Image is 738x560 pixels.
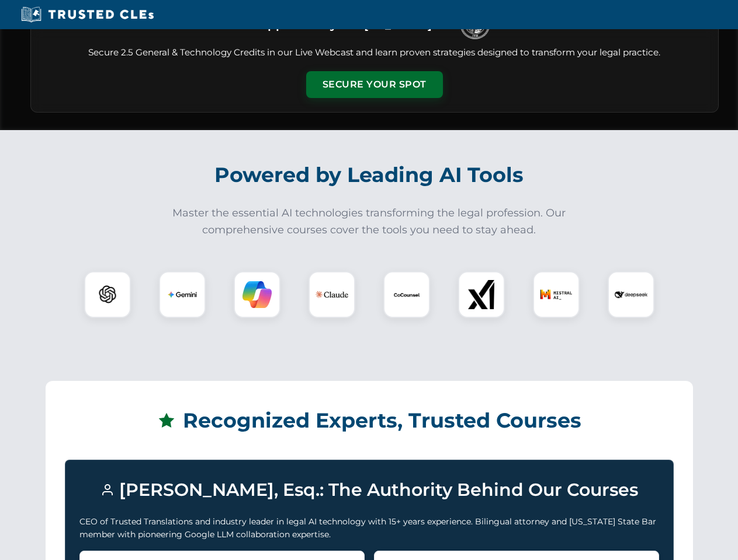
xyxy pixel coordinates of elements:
[84,271,131,318] div: ChatGPT
[79,474,659,506] h3: [PERSON_NAME], Esq.: The Authority Behind Our Courses
[316,278,348,311] img: Claude Logo
[18,6,157,23] img: Trusted CLEs
[46,155,693,195] h2: Powered by Leading AI Tools
[458,271,505,318] div: xAI
[467,280,496,309] img: xAI Logo
[533,271,580,318] div: Mistral AI
[306,71,443,98] button: Secure Your Spot
[165,205,574,239] p: Master the essential AI technologies transforming the legal profession. Our comprehensive courses...
[91,278,124,311] img: ChatGPT Logo
[242,280,272,309] img: Copilot Logo
[234,271,280,318] div: Copilot
[615,278,647,311] img: DeepSeek Logo
[159,271,206,318] div: Gemini
[168,280,197,309] img: Gemini Logo
[608,271,654,318] div: DeepSeek
[65,400,674,441] h2: Recognized Experts, Trusted Courses
[540,278,573,311] img: Mistral AI Logo
[79,515,659,541] p: CEO of Trusted Translations and industry leader in legal AI technology with 15+ years experience....
[309,271,355,318] div: Claude
[45,46,704,60] p: Secure 2.5 General & Technology Credits in our Live Webcast and learn proven strategies designed ...
[392,280,421,309] img: CoCounsel Logo
[383,271,430,318] div: CoCounsel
